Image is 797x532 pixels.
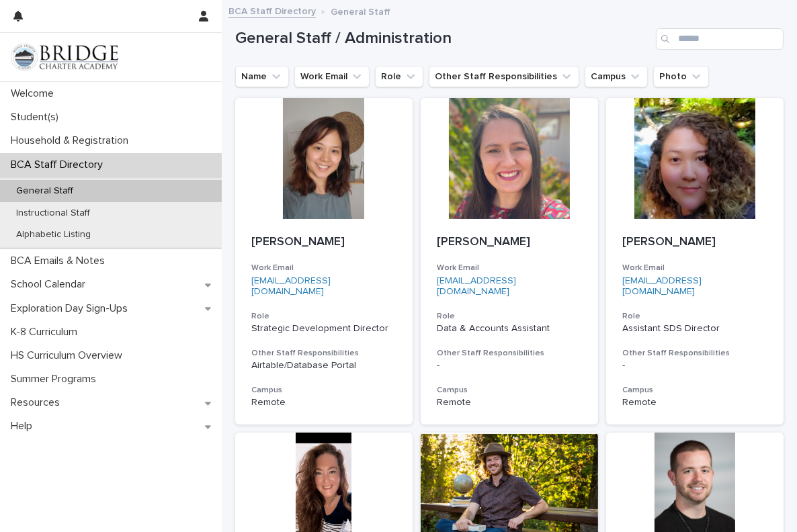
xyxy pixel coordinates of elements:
[235,29,651,48] h1: General Staff / Administration
[622,276,702,297] a: [EMAIL_ADDRESS][DOMAIN_NAME]
[421,98,598,425] a: [PERSON_NAME]Work Email[EMAIL_ADDRESS][DOMAIN_NAME]RoleData & Accounts AssistantOther Staff Respo...
[437,360,582,371] div: -
[656,28,784,50] input: Search
[437,323,582,335] p: Data & Accounts Assistant
[437,385,582,396] h3: Campus
[251,360,396,371] div: Airtable/Database Portal
[429,66,579,87] button: Other Staff Responsibilities
[5,278,96,291] p: School Calendar
[251,385,396,396] h3: Campus
[251,397,396,408] p: Remote
[5,302,138,315] p: Exploration Day Sign-Ups
[5,111,69,124] p: Student(s)
[622,323,767,335] p: Assistant SDS Director
[622,311,767,322] h3: Role
[5,326,88,339] p: K-8 Curriculum
[5,208,101,219] p: Instructional Staff
[251,263,396,273] h3: Work Email
[622,397,767,408] p: Remote
[437,276,516,297] a: [EMAIL_ADDRESS][DOMAIN_NAME]
[622,385,767,396] h3: Campus
[5,159,114,171] p: BCA Staff Directory
[622,360,767,371] div: -
[235,98,413,425] a: [PERSON_NAME]Work Email[EMAIL_ADDRESS][DOMAIN_NAME]RoleStrategic Development DirectorOther Staff ...
[622,235,767,250] p: [PERSON_NAME]
[437,348,582,359] h3: Other Staff Responsibilities
[437,397,582,408] p: Remote
[375,66,423,87] button: Role
[653,66,709,87] button: Photo
[11,44,118,71] img: V1C1m3IdTEidaUdm9Hs0
[228,3,316,18] a: BCA Staff Directory
[5,255,116,267] p: BCA Emails & Notes
[235,66,289,87] button: Name
[5,87,65,100] p: Welcome
[5,373,107,386] p: Summer Programs
[622,348,767,359] h3: Other Staff Responsibilities
[437,263,582,273] h3: Work Email
[437,235,582,250] p: [PERSON_NAME]
[294,66,370,87] button: Work Email
[331,3,390,18] p: General Staff
[251,311,396,322] h3: Role
[251,323,396,335] p: Strategic Development Director
[5,185,84,197] p: General Staff
[5,134,139,147] p: Household & Registration
[437,311,582,322] h3: Role
[251,235,396,250] p: [PERSON_NAME]
[5,396,71,409] p: Resources
[251,276,331,297] a: [EMAIL_ADDRESS][DOMAIN_NAME]
[585,66,648,87] button: Campus
[5,420,43,433] p: Help
[606,98,784,425] a: [PERSON_NAME]Work Email[EMAIL_ADDRESS][DOMAIN_NAME]RoleAssistant SDS DirectorOther Staff Responsi...
[622,263,767,273] h3: Work Email
[251,348,396,359] h3: Other Staff Responsibilities
[5,229,101,240] p: Alphabetic Listing
[5,349,133,362] p: HS Curriculum Overview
